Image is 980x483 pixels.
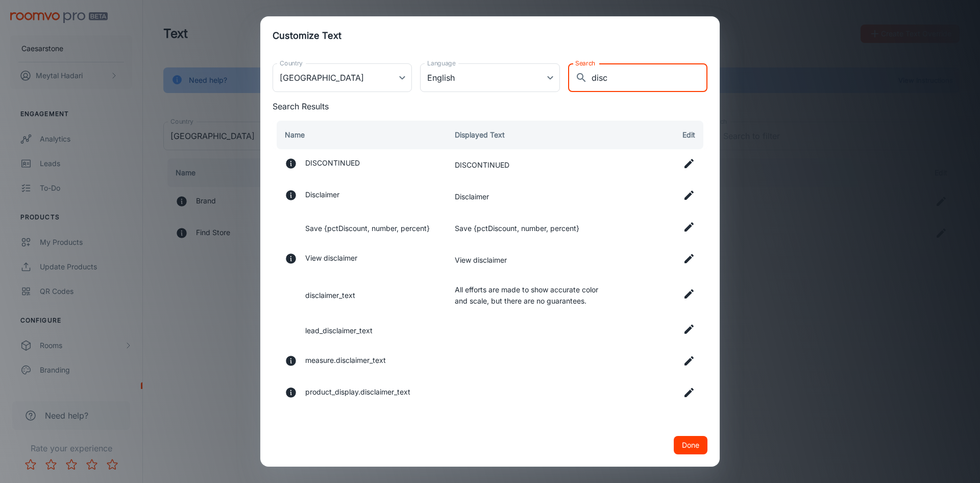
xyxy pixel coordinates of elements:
[285,252,297,265] svg: Message appearing in an alert snackbar that prompts the user to click on the snackbar to open a d...
[427,59,456,67] label: Language
[285,157,297,170] svg: A message displayed to the user when the searched product is no longer available
[447,276,621,315] td: All efforts are made to show accurate color and scale, but there are no guarantees.
[447,244,621,276] td: View disclaimer
[621,121,707,149] th: Edit
[273,121,447,149] th: Name
[305,252,357,268] p: View disclaimer
[285,355,297,367] svg: Optional disclaimer text shown to users when using the measurement widget.
[447,149,621,181] td: DISCONTINUED
[674,436,707,454] button: Done
[305,355,386,370] p: measure.disclaimer_text
[447,121,621,149] th: Displayed Text
[285,386,297,399] svg: Optional disclaimer text shown to users when viewing products in Virtual Samples
[447,181,621,213] td: Disclaimer
[575,59,595,67] label: Search
[305,325,373,336] p: lead_disclaimer_text
[285,189,297,201] svg: Label title on disclaimer notification
[305,223,430,234] p: Save {pctDiscount, number, percent}
[305,189,339,204] p: Disclaimer
[280,59,303,67] label: Country
[305,157,360,173] p: DISCONTINUED
[592,63,707,92] input: Search for more options...
[305,386,410,402] p: product_display.disclaimer_text
[305,290,355,301] p: disclaimer_text
[260,16,720,55] h2: Customize Text
[420,63,559,92] div: English
[273,63,412,92] div: [GEOGRAPHIC_DATA]
[273,100,707,112] p: Search Results
[447,213,621,244] td: Save {pctDiscount, number, percent}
